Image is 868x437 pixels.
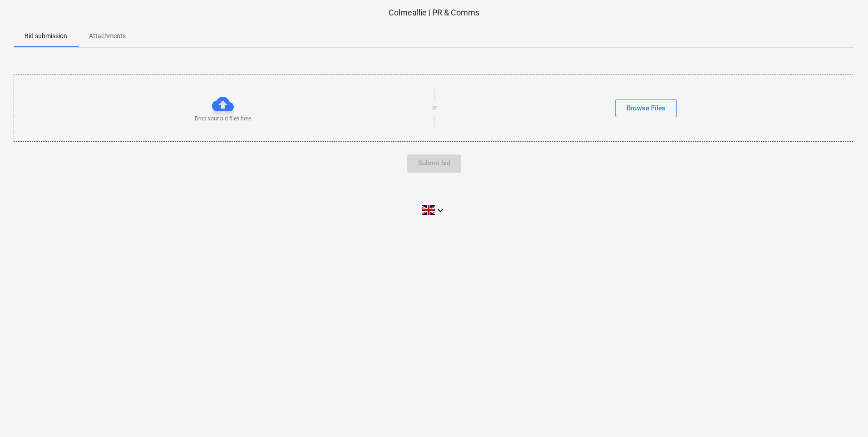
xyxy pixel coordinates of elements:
[89,31,126,41] p: Attachments
[14,7,854,18] p: Colmeallie | PR & Comms
[435,205,446,216] i: keyboard_arrow_down
[626,102,666,114] div: Browse Files
[432,104,437,112] p: or
[195,115,251,123] p: Drop your bid files here
[25,31,67,41] p: Bid submission
[14,74,855,141] div: Drop your bid files hereorBrowse Files
[615,99,677,117] button: Browse Files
